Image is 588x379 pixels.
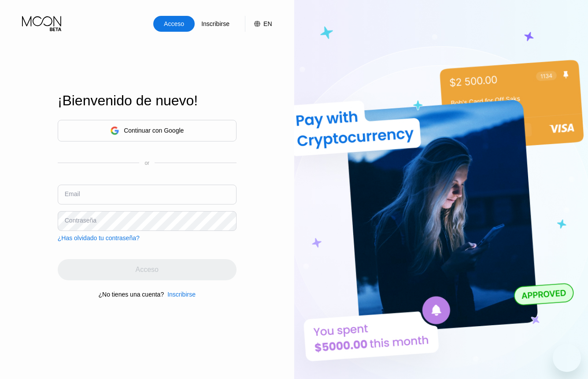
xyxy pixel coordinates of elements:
[200,19,230,28] div: Inscribirse
[58,234,140,242] div: ¿Has olvidado tu contraseña?
[144,160,149,166] div: or
[263,20,272,27] div: EN
[58,93,237,109] div: ¡Bienvenido de nuevo!
[65,217,96,224] div: Contraseña
[99,291,164,298] div: ¿No tienes una cuenta?
[167,291,196,298] div: Inscribirse
[58,120,237,141] div: Continuar con Google
[163,19,185,28] div: Acceso
[124,127,184,134] div: Continuar con Google
[195,16,236,32] div: Inscribirse
[153,16,195,32] div: Acceso
[245,16,272,32] div: EN
[65,190,80,197] div: Email
[164,291,196,298] div: Inscribirse
[553,344,581,372] iframe: Botón para iniciar la ventana de mensajería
